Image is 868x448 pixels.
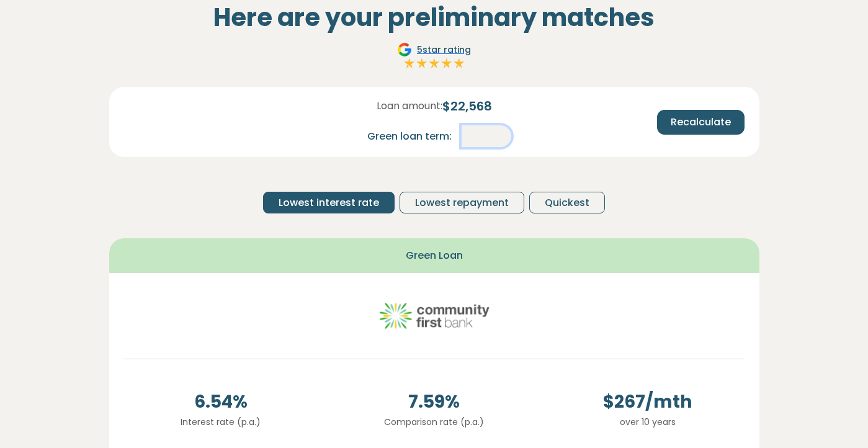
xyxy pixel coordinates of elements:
img: community-first logo [378,288,490,344]
img: Google [397,42,412,57]
span: Recalculate [671,115,731,130]
span: $ 22,568 [442,97,492,115]
span: Loan amount: [377,99,442,114]
img: Full star [428,57,441,69]
img: Full star [453,57,465,69]
p: over 10 years [551,415,745,429]
h2: Here are your preliminary matches [109,2,759,32]
span: Lowest repayment [415,195,509,210]
span: $ 267 /mth [551,389,745,415]
span: Green Loan [406,248,463,263]
button: Recalculate [657,110,745,135]
p: Comparison rate (p.a.) [338,415,531,429]
span: 6.54 % [124,389,318,415]
span: 5 star rating [417,43,471,56]
button: Lowest interest rate [263,192,395,213]
img: Full star [403,57,416,69]
span: Quickest [545,195,589,210]
p: Interest rate (p.a.) [124,415,318,429]
button: Lowest repayment [400,192,524,213]
div: Green loan term: [357,125,462,147]
a: Google5star ratingFull starFull starFull starFull starFull star [395,42,473,72]
span: 7.59 % [338,389,531,415]
img: Full star [416,57,428,69]
span: Lowest interest rate [279,195,379,210]
img: Full star [441,57,453,69]
button: Quickest [529,192,605,213]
